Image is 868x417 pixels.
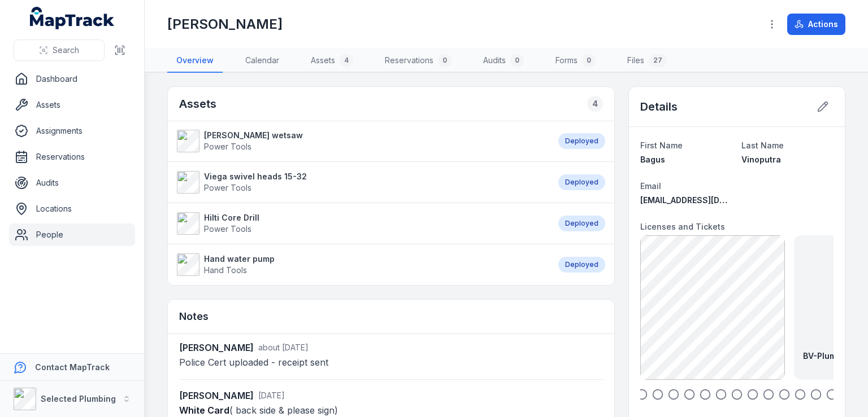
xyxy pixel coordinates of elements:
[179,354,603,370] p: Police Cert uploaded - receipt sent
[177,253,547,276] a: Hand water pumpHand Tools
[640,195,776,205] span: [EMAIL_ADDRESS][DOMAIN_NAME]
[179,405,229,416] strong: White Card
[474,49,533,73] a: Audits0
[177,212,547,235] a: Hilti Core DrillPower Tools
[9,223,135,246] a: People
[258,390,285,400] span: [DATE]
[438,54,452,67] div: 0
[41,394,116,403] strong: Selected Plumbing
[177,130,547,152] a: [PERSON_NAME] wetsawPower Tools
[204,224,251,234] span: Power Tools
[35,362,110,372] strong: Contact MapTrack
[582,54,596,67] div: 0
[53,45,79,56] span: Search
[558,174,605,190] div: Deployed
[587,96,603,112] div: 4
[9,172,135,194] a: Audits
[302,49,362,73] a: Assets4
[14,39,105,61] button: Search
[558,257,605,273] div: Deployed
[340,54,353,67] div: 4
[558,216,605,231] div: Deployed
[204,253,275,265] strong: Hand water pump
[204,265,247,275] span: Hand Tools
[258,390,285,400] time: 8/20/2025, 10:19:02 AM
[9,68,135,90] a: Dashboard
[204,171,307,182] strong: Viega swivel heads 15-32
[640,222,725,231] span: Licenses and Tickets
[640,155,665,164] span: Bagus
[618,49,676,73] a: Files27
[741,155,781,164] span: Vinoputra
[179,341,254,354] strong: [PERSON_NAME]
[258,343,309,352] span: about [DATE]
[558,133,605,149] div: Deployed
[167,49,223,73] a: Overview
[741,141,784,150] span: Last Name
[236,49,288,73] a: Calendar
[179,309,209,324] h3: Notes
[546,49,605,73] a: Forms0
[9,197,135,220] a: Locations
[30,7,115,29] a: MapTrack
[179,96,216,112] h2: Assets
[204,183,251,192] span: Power Tools
[640,181,661,191] span: Email
[9,94,135,116] a: Assets
[258,343,309,352] time: 7/14/2025, 7:27:29 AM
[167,15,283,33] h1: [PERSON_NAME]
[204,142,251,151] span: Power Tools
[179,389,254,402] strong: [PERSON_NAME]
[510,54,524,67] div: 0
[177,171,547,194] a: Viega swivel heads 15-32Power Tools
[204,130,303,141] strong: [PERSON_NAME] wetsaw
[204,212,259,223] strong: Hilti Core Drill
[376,49,461,73] a: Reservations0
[640,99,678,115] h2: Details
[787,14,845,35] button: Actions
[9,120,135,142] a: Assignments
[9,146,135,168] a: Reservations
[640,141,683,150] span: First Name
[649,54,667,67] div: 27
